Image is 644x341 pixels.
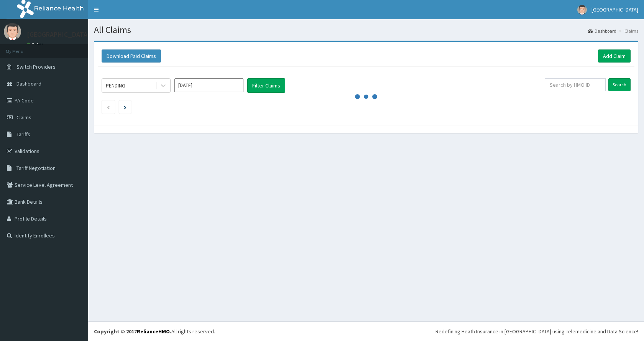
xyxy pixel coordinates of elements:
div: Redefining Heath Insurance in [GEOGRAPHIC_DATA] using Telemedicine and Data Science! [435,328,638,335]
a: Dashboard [588,28,616,34]
span: Dashboard [16,80,41,87]
span: Tariffs [16,131,30,138]
span: Tariff Negotiation [16,165,56,171]
input: Select Month and Year [174,78,243,92]
div: PENDING [106,82,125,89]
input: Search [608,78,631,91]
img: User Image [577,5,587,15]
p: [GEOGRAPHIC_DATA] [27,31,90,38]
strong: Copyright © 2017 . [94,328,171,335]
img: User Image [4,23,21,40]
button: Filter Claims [247,78,285,93]
input: Search by HMO ID [545,78,606,91]
h1: All Claims [94,25,638,35]
span: [GEOGRAPHIC_DATA] [591,6,638,13]
a: Add Claim [598,49,631,63]
a: Previous page [107,104,110,110]
a: RelianceHMO [137,328,170,335]
a: Online [27,42,45,47]
span: Claims [16,114,31,121]
footer: All rights reserved. [88,321,644,341]
li: Claims [617,28,638,34]
svg: audio-loading [355,85,378,108]
span: Switch Providers [16,63,56,70]
button: Download Paid Claims [102,49,161,63]
a: Next page [124,104,127,110]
